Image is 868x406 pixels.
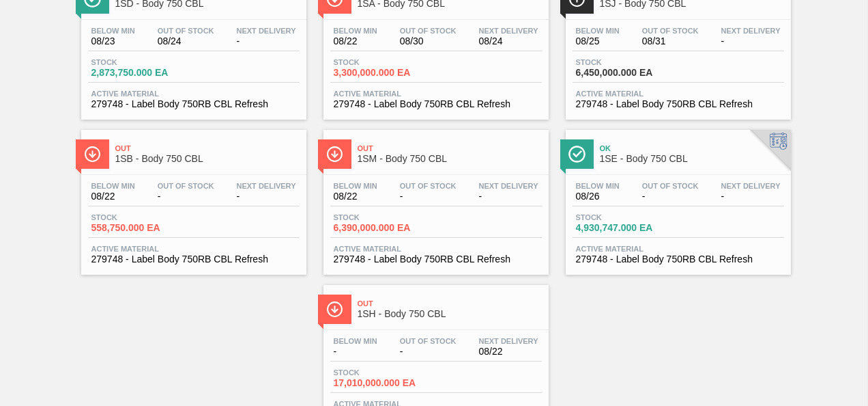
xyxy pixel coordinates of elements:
[479,36,538,46] span: 08/24
[334,254,538,265] span: 279748 - Label Body 750RB CBL Refresh
[334,36,377,46] span: 08/22
[334,68,429,78] span: 3,300,000.000 EA
[158,36,214,46] span: 08/24
[334,191,377,202] span: 08/22
[576,213,671,221] span: Stock
[555,120,798,275] a: ÍconeOk1SE - Body 750 CBLBelow Min08/26Out Of Stock-Next Delivery-Stock4,930,747.000 EAActive Mat...
[721,27,781,35] span: Next Delivery
[576,27,620,35] span: Below Min
[600,144,784,152] span: Ok
[400,347,457,357] span: -
[91,36,135,46] span: 08/23
[334,90,538,98] span: Active Material
[91,191,135,202] span: 08/22
[576,254,781,265] span: 279748 - Label Body 750RB CBL Refresh
[642,27,699,35] span: Out Of Stock
[91,99,296,109] span: 279748 - Label Body 750RB CBL Refresh
[334,27,377,35] span: Below Min
[158,191,214,202] span: -
[400,27,457,35] span: Out Of Stock
[237,182,296,190] span: Next Delivery
[642,182,699,190] span: Out Of Stock
[358,144,542,152] span: Out
[334,99,538,109] span: 279748 - Label Body 750RB CBL Refresh
[237,191,296,202] span: -
[576,68,671,78] span: 6,450,000.000 EA
[479,337,538,345] span: Next Delivery
[115,154,300,164] span: 1SB - Body 750 CBL
[158,27,214,35] span: Out Of Stock
[479,347,538,357] span: 08/22
[576,58,671,66] span: Stock
[91,254,296,265] span: 279748 - Label Body 750RB CBL Refresh
[721,191,781,202] span: -
[334,182,377,190] span: Below Min
[400,182,457,190] span: Out Of Stock
[334,347,377,357] span: -
[479,27,538,35] span: Next Delivery
[237,36,296,46] span: -
[91,27,135,35] span: Below Min
[334,337,377,345] span: Below Min
[576,191,620,202] span: 08/26
[600,154,784,164] span: 1SE - Body 750 CBL
[479,191,538,202] span: -
[334,245,538,253] span: Active Material
[400,36,457,46] span: 08/30
[576,36,620,46] span: 08/25
[576,223,671,233] span: 4,930,747.000 EA
[334,213,429,221] span: Stock
[158,182,214,190] span: Out Of Stock
[71,120,313,275] a: ÍconeOut1SB - Body 750 CBLBelow Min08/22Out Of Stock-Next Delivery-Stock558,750.000 EAActive Mate...
[721,182,781,190] span: Next Delivery
[91,90,296,98] span: Active Material
[326,146,343,163] img: Ícone
[576,99,781,109] span: 279748 - Label Body 750RB CBL Refresh
[115,144,300,152] span: Out
[576,182,620,190] span: Below Min
[576,90,781,98] span: Active Material
[91,245,296,253] span: Active Material
[334,58,429,66] span: Stock
[237,27,296,35] span: Next Delivery
[479,182,538,190] span: Next Delivery
[642,36,699,46] span: 08/31
[642,191,699,202] span: -
[334,368,429,377] span: Stock
[576,245,781,253] span: Active Material
[91,68,187,78] span: 2,873,750.000 EA
[313,120,555,275] a: ÍconeOut1SM - Body 750 CBLBelow Min08/22Out Of Stock-Next Delivery-Stock6,390,000.000 EAActive Ma...
[400,191,457,202] span: -
[568,146,585,163] img: Ícone
[400,337,457,345] span: Out Of Stock
[91,182,135,190] span: Below Min
[334,378,429,388] span: 17,010,000.000 EA
[84,146,101,163] img: Ícone
[358,299,542,308] span: Out
[334,223,429,233] span: 6,390,000.000 EA
[326,301,343,318] img: Ícone
[358,309,542,319] span: 1SH - Body 750 CBL
[91,58,187,66] span: Stock
[721,36,781,46] span: -
[358,154,542,164] span: 1SM - Body 750 CBL
[91,223,187,233] span: 558,750.000 EA
[91,213,187,221] span: Stock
